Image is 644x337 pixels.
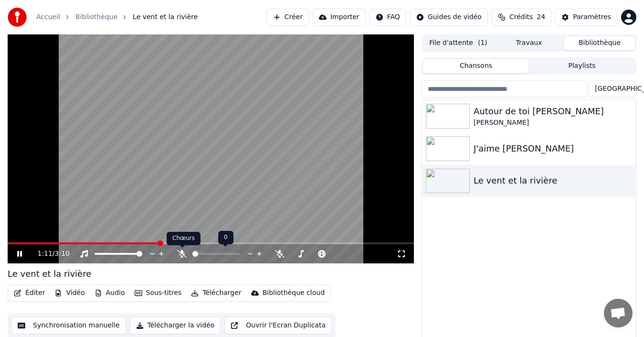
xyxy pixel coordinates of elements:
[37,249,52,259] span: 1:11
[313,9,366,26] button: Importer
[474,105,632,118] div: Autour de toi [PERSON_NAME]
[564,36,635,50] button: Bibliothèque
[51,286,88,300] button: Vidéo
[267,9,309,26] button: Créer
[474,174,632,187] div: Le vent et la rivière
[494,36,564,50] button: Travaux
[8,8,27,27] img: youka
[55,249,70,259] span: 3:10
[224,317,332,334] button: Ouvrir l'Ecran Duplicata
[133,12,198,22] span: Le vent et la rivière
[167,232,201,245] div: Chœurs
[509,12,533,22] span: Crédits
[555,9,617,26] button: Paramètres
[75,12,117,22] a: Bibliothèque
[423,36,494,50] button: File d'attente
[218,231,233,244] div: 0
[36,12,60,22] a: Accueil
[263,288,325,298] div: Bibliothèque cloud
[91,286,129,300] button: Audio
[10,286,49,300] button: Éditer
[8,267,91,281] div: Le vent et la rivière
[478,38,487,48] span: ( 1 )
[187,286,245,300] button: Télécharger
[474,118,632,128] div: [PERSON_NAME]
[410,9,488,26] button: Guides de vidéo
[11,317,126,334] button: Synchronisation manuelle
[492,9,551,26] button: Crédits24
[131,286,186,300] button: Sous-titres
[423,59,529,73] button: Chansons
[36,12,198,22] nav: breadcrumb
[474,142,632,155] div: J'aime [PERSON_NAME]
[573,12,611,22] div: Paramètres
[130,317,221,334] button: Télécharger la vidéo
[537,12,545,22] span: 24
[529,59,635,73] button: Playlists
[604,299,633,327] a: Ouvrir le chat
[37,249,60,259] div: /
[370,9,406,26] button: FAQ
